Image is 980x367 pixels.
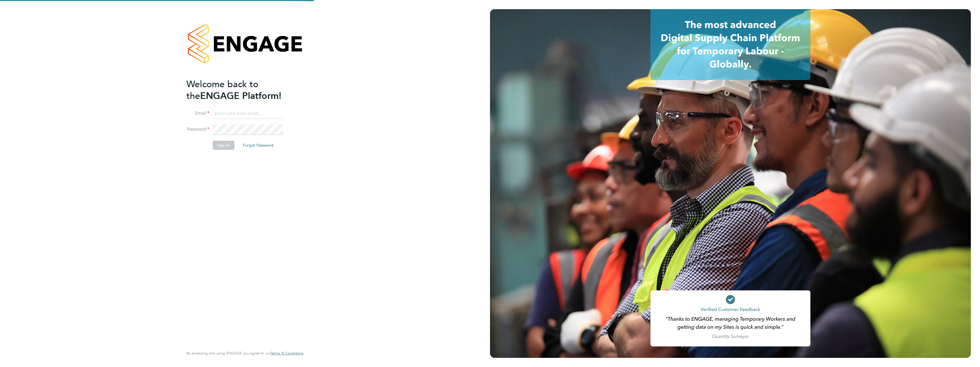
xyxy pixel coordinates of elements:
[238,141,278,150] button: Forgot Password
[186,78,298,102] h2: ENGAGE Platform!
[271,351,304,356] a: Terms & Conditions
[213,141,234,150] button: Sign In
[186,126,209,132] label: Password
[213,109,283,119] input: Enter your work email...
[186,110,209,116] label: Email
[186,351,304,356] span: By accessing and using ENGAGE you agree to our
[186,79,258,101] span: Welcome back to the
